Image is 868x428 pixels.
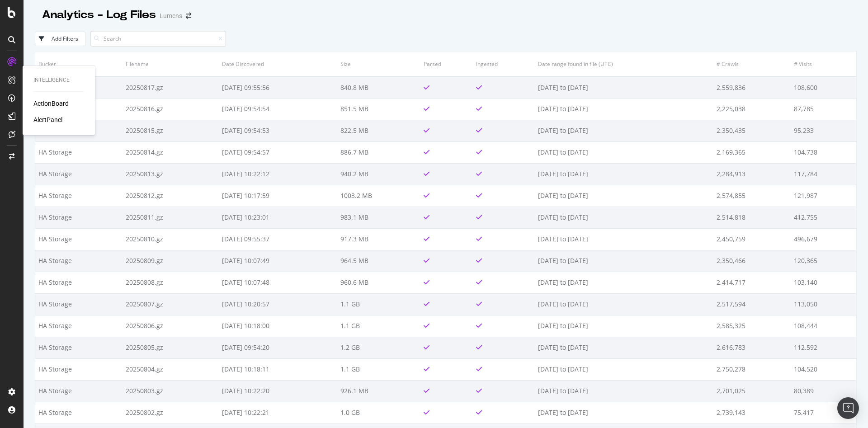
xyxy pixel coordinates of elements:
[219,315,337,337] td: [DATE] 10:18:00
[837,397,859,419] div: Open Intercom Messenger
[535,141,713,163] td: [DATE] to [DATE]
[535,207,713,228] td: [DATE] to [DATE]
[791,207,856,228] td: 412,755
[123,120,219,141] td: 20250815.gz
[219,163,337,185] td: [DATE] 10:22:12
[791,163,856,185] td: 117,784
[123,337,219,358] td: 20250805.gz
[123,185,219,207] td: 20250812.gz
[123,76,219,98] td: 20250817.gz
[535,250,713,272] td: [DATE] to [DATE]
[791,337,856,358] td: 112,592
[33,76,84,84] div: Intelligence
[420,52,473,76] th: Parsed
[35,380,123,402] td: HA Storage
[35,293,123,315] td: HA Storage
[535,272,713,293] td: [DATE] to [DATE]
[337,272,420,293] td: 960.6 MB
[791,228,856,250] td: 496,679
[791,76,856,98] td: 108,600
[219,358,337,380] td: [DATE] 10:18:11
[337,120,420,141] td: 822.5 MB
[219,76,337,98] td: [DATE] 09:55:56
[535,380,713,402] td: [DATE] to [DATE]
[33,99,69,108] a: ActionBoard
[123,163,219,185] td: 20250813.gz
[713,358,791,380] td: 2,750,278
[123,358,219,380] td: 20250804.gz
[535,293,713,315] td: [DATE] to [DATE]
[219,293,337,315] td: [DATE] 10:20:57
[219,185,337,207] td: [DATE] 10:17:59
[123,250,219,272] td: 20250809.gz
[535,52,713,76] th: Date range found in file (UTC)
[337,250,420,272] td: 964.5 MB
[713,272,791,293] td: 2,414,717
[337,337,420,358] td: 1.2 GB
[713,337,791,358] td: 2,616,783
[35,358,123,380] td: HA Storage
[219,228,337,250] td: [DATE] 09:55:37
[535,337,713,358] td: [DATE] to [DATE]
[713,380,791,402] td: 2,701,025
[219,141,337,163] td: [DATE] 09:54:57
[535,315,713,337] td: [DATE] to [DATE]
[35,163,123,185] td: HA Storage
[791,272,856,293] td: 103,140
[791,293,856,315] td: 113,050
[337,380,420,402] td: 926.1 MB
[791,380,856,402] td: 80,389
[535,402,713,423] td: [DATE] to [DATE]
[713,141,791,163] td: 2,169,365
[219,250,337,272] td: [DATE] 10:07:49
[35,402,123,423] td: HA Storage
[42,7,156,23] div: Analytics - Log Files
[35,32,86,46] button: Add Filters
[123,380,219,402] td: 20250803.gz
[123,207,219,228] td: 20250811.gz
[219,402,337,423] td: [DATE] 10:22:21
[123,293,219,315] td: 20250807.gz
[337,141,420,163] td: 886.7 MB
[90,31,226,47] input: Search
[219,337,337,358] td: [DATE] 09:54:20
[337,207,420,228] td: 983.1 MB
[535,98,713,120] td: [DATE] to [DATE]
[219,52,337,76] th: Date Discovered
[35,250,123,272] td: HA Storage
[123,402,219,423] td: 20250802.gz
[791,185,856,207] td: 121,987
[123,315,219,337] td: 20250806.gz
[713,250,791,272] td: 2,350,466
[713,76,791,98] td: 2,559,836
[219,98,337,120] td: [DATE] 09:54:54
[791,52,856,76] th: # Visits
[35,52,123,76] th: Bucket
[35,185,123,207] td: HA Storage
[535,76,713,98] td: [DATE] to [DATE]
[52,35,78,42] div: Add Filters
[219,272,337,293] td: [DATE] 10:07:48
[35,141,123,163] td: HA Storage
[337,163,420,185] td: 940.2 MB
[35,337,123,358] td: HA Storage
[535,185,713,207] td: [DATE] to [DATE]
[713,163,791,185] td: 2,284,913
[791,358,856,380] td: 104,520
[713,207,791,228] td: 2,514,818
[160,11,182,20] div: Lumens
[219,380,337,402] td: [DATE] 10:22:20
[713,52,791,76] th: # Crawls
[337,315,420,337] td: 1.1 GB
[713,228,791,250] td: 2,450,759
[535,228,713,250] td: [DATE] to [DATE]
[713,293,791,315] td: 2,517,594
[713,120,791,141] td: 2,350,435
[713,402,791,423] td: 2,739,143
[35,315,123,337] td: HA Storage
[123,228,219,250] td: 20250810.gz
[337,228,420,250] td: 917.3 MB
[123,52,219,76] th: Filename
[186,13,191,19] div: arrow-right-arrow-left
[791,98,856,120] td: 87,785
